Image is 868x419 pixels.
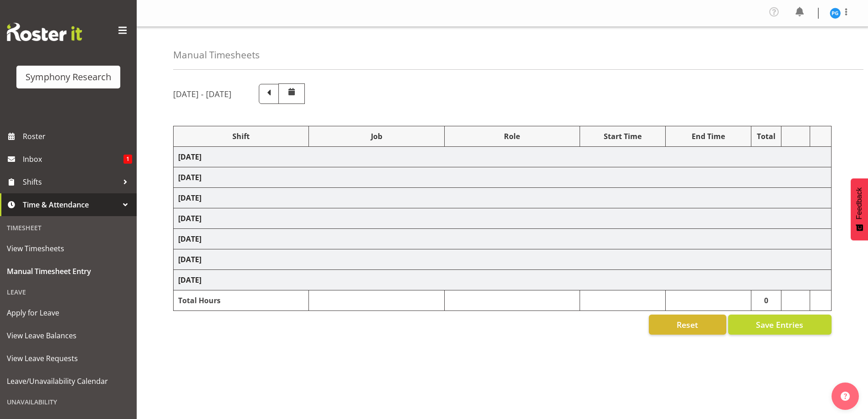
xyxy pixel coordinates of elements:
span: Leave/Unavailability Calendar [7,374,130,388]
button: Save Entries [728,315,832,335]
div: Role [449,131,575,142]
div: Shift [178,131,304,142]
div: End Time [670,131,746,142]
td: [DATE] [174,208,832,229]
td: 0 [751,290,781,311]
span: Apply for Leave [7,306,130,320]
h5: [DATE] - [DATE] [173,89,231,99]
h4: Manual Timesheets [173,50,260,60]
td: [DATE] [174,270,832,290]
span: 1 [123,155,132,164]
img: help-xxl-2.png [841,392,850,401]
img: Rosterit website logo [7,23,82,41]
span: Roster [23,129,132,143]
a: Apply for Leave [2,301,134,324]
img: patricia-gilmour9541.jpg [830,8,841,19]
div: Total [756,131,777,142]
span: Inbox [23,152,123,166]
span: Feedback [855,187,863,219]
div: Job [313,131,439,142]
td: Total Hours [174,290,309,311]
span: View Leave Requests [7,352,130,365]
div: Start Time [585,131,661,142]
a: Leave/Unavailability Calendar [2,370,134,393]
button: Feedback - Show survey [851,178,868,240]
a: View Timesheets [2,237,134,260]
a: Manual Timesheet Entry [2,260,134,283]
td: [DATE] [174,167,832,188]
div: Unavailability [2,393,134,411]
button: Reset [649,315,726,335]
a: View Leave Balances [2,324,134,347]
span: Shifts [23,175,118,189]
span: Time & Attendance [23,198,118,212]
a: View Leave Requests [2,347,134,370]
td: [DATE] [174,188,832,208]
span: Save Entries [756,319,803,331]
span: View Leave Balances [7,329,130,342]
div: Timesheet [2,218,134,237]
div: Symphony Research [26,70,111,84]
div: Leave [2,283,134,301]
span: View Timesheets [7,242,130,255]
td: [DATE] [174,229,832,249]
td: [DATE] [174,249,832,270]
span: Reset [677,319,698,331]
span: Manual Timesheet Entry [7,264,130,278]
td: [DATE] [174,147,832,167]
